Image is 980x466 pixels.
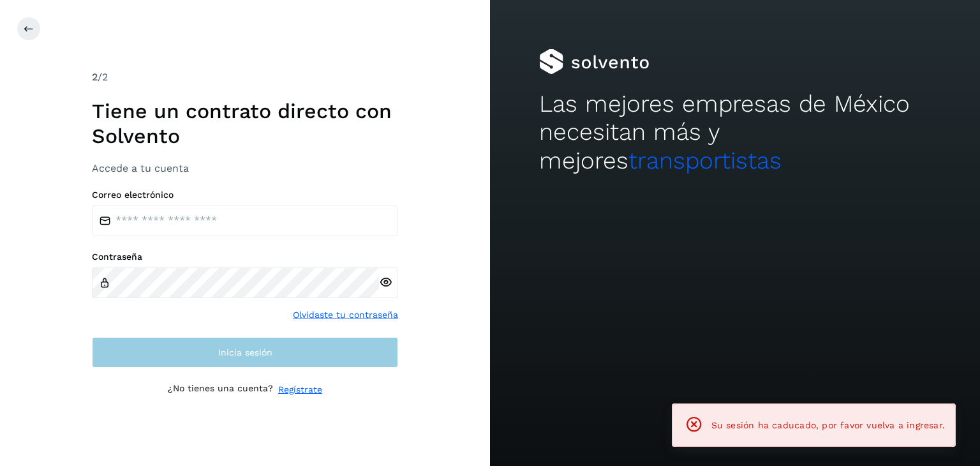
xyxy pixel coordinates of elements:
p: ¿No tienes una cuenta? [168,383,273,396]
span: Inicia sesión [218,348,272,357]
span: transportistas [628,147,782,174]
div: /2 [92,70,398,85]
label: Correo electrónico [92,190,398,200]
button: Inicia sesión [92,337,398,368]
span: 2 [92,71,98,83]
h3: Accede a tu cuenta [92,162,398,174]
a: Olvidaste tu contraseña [293,308,398,322]
label: Contraseña [92,252,398,262]
span: Su sesión ha caducado, por favor vuelva a ingresar. [711,420,945,430]
h2: Las mejores empresas de México necesitan más y mejores [539,90,931,175]
h1: Tiene un contrato directo con Solvento [92,99,398,148]
a: Regístrate [278,383,322,396]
